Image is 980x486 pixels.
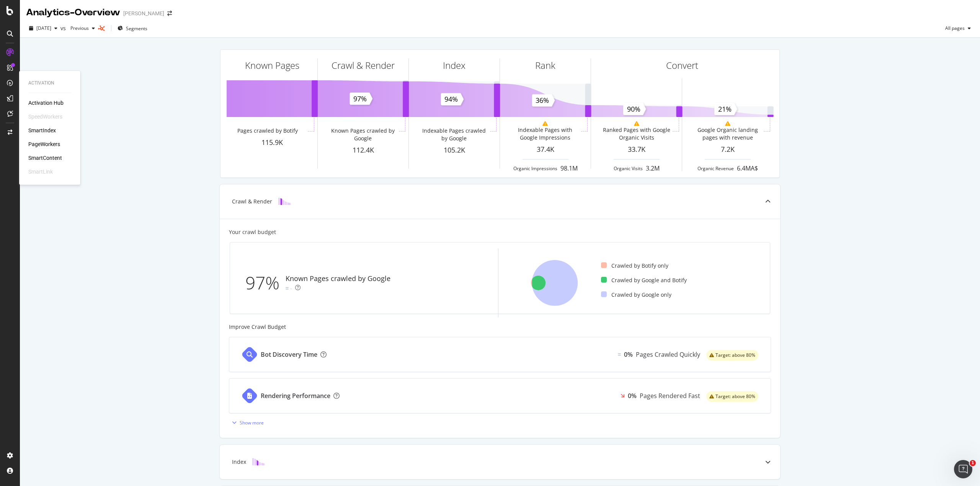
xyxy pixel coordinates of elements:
[715,353,755,358] span: Target: above 80%
[36,25,51,31] span: 2025 Sep. 15th
[28,168,53,176] div: SmartLink
[500,145,591,154] div: 37.4K
[618,353,621,356] img: Equal
[67,22,98,34] button: Previous
[601,262,668,270] div: Crawled by Botify only
[954,460,972,478] iframe: Intercom live chat
[261,392,330,400] div: Rendering Performance
[114,22,150,34] button: Segments
[624,350,633,359] div: 0%
[28,140,60,148] a: PageWorkers
[706,350,758,361] div: warning label
[261,350,317,359] div: Bot Discovery Time
[443,59,465,72] div: Index
[245,270,286,296] div: 97%
[227,138,317,148] div: 115.9K
[706,391,758,402] div: warning label
[328,127,397,142] div: Known Pages crawled by Google
[229,416,264,429] button: Show more
[252,458,265,465] img: block-icon
[601,291,671,299] div: Crawled by Google only
[123,10,164,17] div: [PERSON_NAME]
[628,392,637,400] div: 0%
[970,460,976,466] span: 1
[942,22,974,34] button: All pages
[513,165,557,172] div: Organic Impressions
[26,22,60,34] button: [DATE]
[511,126,579,141] div: Indexable Pages with Google Impressions
[229,337,771,372] a: Bot Discovery TimeEqual0%Pages Crawled Quicklywarning label
[601,276,687,284] div: Crawled by Google and Botify
[229,228,276,236] div: Your crawl budget
[286,274,390,284] div: Known Pages crawled by Google
[67,25,89,31] span: Previous
[126,25,147,32] span: Segments
[715,394,755,399] span: Target: above 80%
[942,25,965,31] span: All pages
[28,99,64,107] a: Activation Hub
[332,59,395,72] div: Crawl & Render
[28,113,62,120] div: SpeedWorkers
[640,392,700,400] div: Pages Rendered Fast
[232,458,246,466] div: Index
[232,198,272,205] div: Crawl & Render
[290,284,292,292] div: -
[636,350,700,359] div: Pages Crawled Quickly
[560,164,578,173] div: 98.1M
[229,323,771,331] div: Improve Crawl Budget
[240,419,264,426] div: Show more
[409,145,500,155] div: 105.2K
[245,59,299,72] div: Known Pages
[28,154,62,162] a: SmartContent
[535,59,555,72] div: Rank
[229,378,771,413] a: Rendering Performance0%Pages Rendered Fastwarning label
[167,11,172,16] div: arrow-right-arrow-left
[26,6,120,19] div: Analytics - Overview
[237,127,298,135] div: Pages crawled by Botify
[318,145,408,155] div: 112.4K
[28,80,71,86] div: Activation
[28,127,56,134] a: SmartIndex
[420,127,488,142] div: Indexable Pages crawled by Google
[286,287,289,289] img: Equal
[60,24,67,32] span: vs
[278,198,291,205] img: block-icon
